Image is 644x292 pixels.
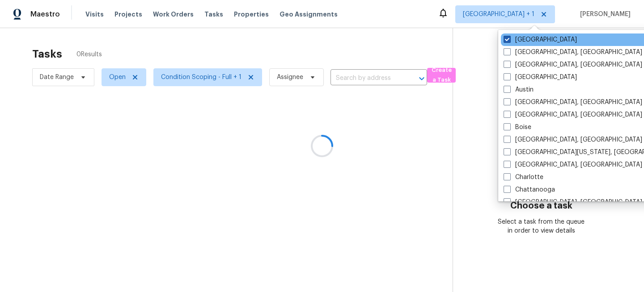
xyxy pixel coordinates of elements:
[504,48,642,57] label: [GEOGRAPHIC_DATA], [GEOGRAPHIC_DATA]
[504,198,642,207] label: [GEOGRAPHIC_DATA], [GEOGRAPHIC_DATA]
[504,60,642,69] label: [GEOGRAPHIC_DATA], [GEOGRAPHIC_DATA]
[504,98,642,107] label: [GEOGRAPHIC_DATA], [GEOGRAPHIC_DATA]
[504,85,534,94] label: Austin
[504,173,543,182] label: Charlotte
[504,185,555,194] label: Chattanooga
[504,35,577,44] label: [GEOGRAPHIC_DATA]
[504,123,531,132] label: Boise
[504,135,642,144] label: [GEOGRAPHIC_DATA], [GEOGRAPHIC_DATA]
[504,160,642,169] label: [GEOGRAPHIC_DATA], [GEOGRAPHIC_DATA]
[504,73,577,82] label: [GEOGRAPHIC_DATA]
[504,110,642,119] label: [GEOGRAPHIC_DATA], [GEOGRAPHIC_DATA]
